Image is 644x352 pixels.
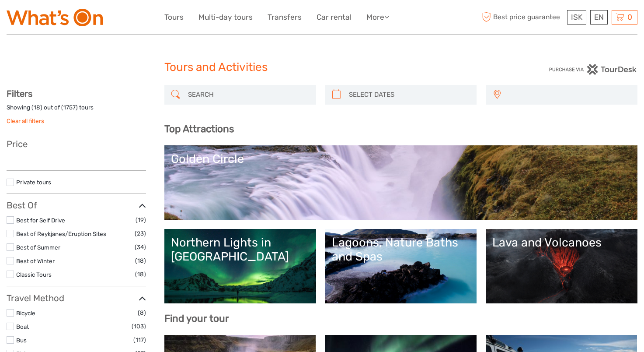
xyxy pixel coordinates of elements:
[135,242,146,252] span: (34)
[135,269,146,279] span: (18)
[138,308,146,318] span: (8)
[63,103,76,112] label: 1757
[345,87,473,102] input: SELECT DATES
[184,87,312,102] input: SEARCH
[16,271,52,278] a: Classic Tours
[16,337,27,344] a: Bus
[480,10,565,25] span: Best price guarantee
[164,123,234,135] b: Top Attractions
[7,117,44,124] a: Clear all filters
[171,152,631,213] a: Golden Circle
[16,230,106,237] a: Best of Reykjanes/Eruption Sites
[171,236,310,264] div: Northern Lights in [GEOGRAPHIC_DATA]
[268,11,302,24] a: Transfers
[7,293,146,303] h3: Travel Method
[626,13,634,21] span: 0
[549,64,637,75] img: PurchaseViaTourDesk.png
[492,236,631,297] a: Lava and Volcanoes
[317,11,352,24] a: Car rental
[7,9,103,26] img: What's On
[135,256,146,266] span: (18)
[16,244,60,251] a: Best of Summer
[16,257,55,264] a: Best of Winter
[7,200,146,211] h3: Best Of
[135,229,146,239] span: (23)
[16,310,35,317] a: Bicycle
[171,152,631,166] div: Golden Circle
[133,335,146,345] span: (117)
[7,139,146,149] h3: Price
[16,323,29,330] a: Boat
[332,236,470,297] a: Lagoons, Nature Baths and Spas
[164,11,184,24] a: Tours
[132,321,146,331] span: (103)
[198,11,253,24] a: Multi-day tours
[16,179,51,186] a: Private tours
[366,11,389,24] a: More
[492,236,631,250] div: Lava and Volcanoes
[332,236,470,264] div: Lagoons, Nature Baths and Spas
[16,217,65,224] a: Best for Self Drive
[7,103,146,117] div: Showing ( ) out of ( ) tours
[7,88,32,99] strong: Filters
[164,313,229,324] b: Find your tour
[171,236,310,297] a: Northern Lights in [GEOGRAPHIC_DATA]
[164,60,480,74] h1: Tours and Activities
[34,103,40,112] label: 18
[136,215,146,225] span: (19)
[571,13,582,21] span: ISK
[590,10,608,25] div: EN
